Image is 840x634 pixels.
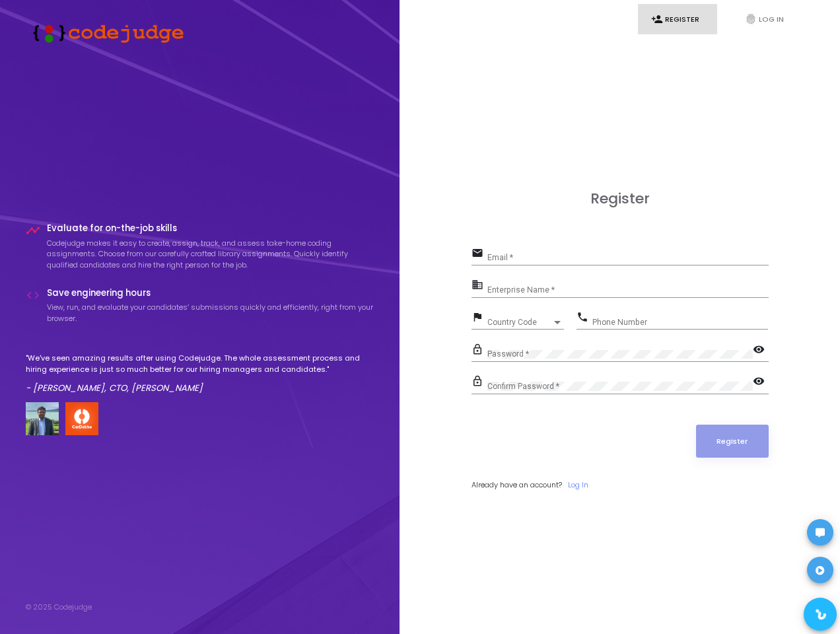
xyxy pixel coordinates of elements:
[745,13,757,25] i: fingerprint
[65,402,98,435] img: company-logo
[487,318,552,326] span: Country Code
[26,602,92,613] div: © 2025 Codejudge
[732,4,811,35] a: fingerprintLog In
[26,382,203,394] em: - [PERSON_NAME], CTO, [PERSON_NAME]
[47,238,374,271] p: Codejudge makes it easy to create, assign, track, and assess take-home coding assignments. Choose...
[555,89,833,565] iframe: Chat
[47,223,374,234] h4: Evaluate for on-the-job skills
[26,402,59,435] img: user image
[472,479,562,490] span: Already have an account?
[26,223,40,238] i: timeline
[47,302,374,324] p: View, run, and evaluate your candidates’ submissions quickly and efficiently, right from your bro...
[472,374,487,390] mat-icon: lock_outline
[26,353,374,374] p: "We've seen amazing results after using Codejudge. The whole assessment process and hiring experi...
[651,13,663,25] i: person_add
[472,310,487,326] mat-icon: flag
[472,343,487,359] mat-icon: lock_outline
[487,253,769,262] input: Email
[638,4,717,35] a: person_addRegister
[47,288,374,299] h4: Save engineering hours
[487,285,769,295] input: Enterprise Name
[26,288,40,302] i: code
[472,246,487,262] mat-icon: email
[472,190,769,207] h3: Register
[472,278,487,294] mat-icon: business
